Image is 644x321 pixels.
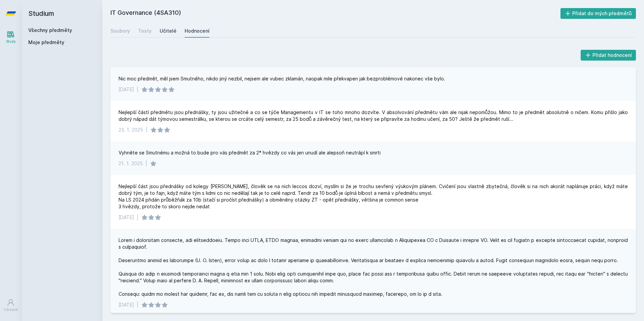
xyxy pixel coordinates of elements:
[4,307,18,312] div: Uživatel
[560,8,636,19] button: Přidat do mých předmětů
[185,24,210,38] a: Hodnocení
[119,301,134,308] div: [DATE]
[138,24,152,38] a: Testy
[137,214,138,221] div: |
[119,183,628,210] div: Nejlepší část jsou přednášky od kolegy [PERSON_NAME], člověk se na nich leccos dozví, myslím si ž...
[6,39,16,44] div: Study
[581,50,636,61] button: Přidat hodnocení
[137,301,138,308] div: |
[160,24,176,38] a: Učitelé
[119,109,628,122] div: Nejlepší částí předmětu jsou přednášky, ty jsou užitečné a co se týče Managementu v IT se toho mn...
[28,27,72,33] a: Všechny předměty
[119,214,134,221] div: [DATE]
[110,28,130,34] div: Soubory
[137,86,138,93] div: |
[138,28,152,34] div: Testy
[160,28,176,34] div: Učitelé
[110,8,560,19] h2: IT Governance (4SA310)
[28,39,64,46] span: Moje předměty
[146,127,148,133] div: |
[1,27,20,47] a: Study
[119,86,134,93] div: [DATE]
[119,149,381,156] div: Vyhněte se Smutnému a možná to bude pro vás předmět za 2* hvězdy co vás jen unudí ale alepsoň neu...
[146,160,147,167] div: |
[110,24,130,38] a: Soubory
[119,127,143,133] div: 23. 1. 2025
[1,295,20,316] a: Uživatel
[119,160,143,167] div: 21. 1. 2025
[119,237,628,297] div: Lorem i dolorsitam consecte, adi elitseddoeiu. Tempo inci UTLA, ETDO magnaa, enimadmi veniam qui ...
[119,75,445,82] div: Nic moc předmět, měl jsem Smutného, nikdo jiný nezbil, nejsem ale vubec zklamán, naopak mile přek...
[185,28,210,34] div: Hodnocení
